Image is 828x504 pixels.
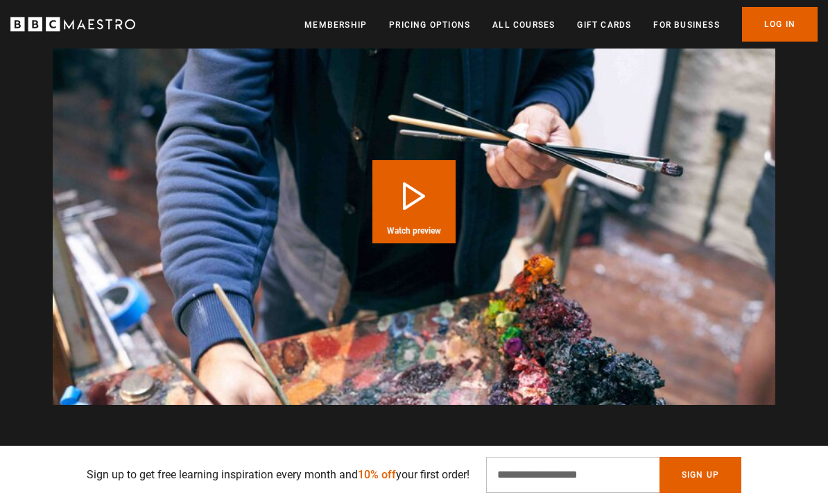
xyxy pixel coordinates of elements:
nav: Primary [304,7,818,42]
a: For business [653,18,719,32]
a: Membership [304,18,367,32]
span: 10% off [358,468,396,481]
span: Watch preview [387,227,441,235]
p: Sign up to get free learning inspiration every month and your first order! [87,467,469,483]
a: Pricing Options [389,18,470,32]
a: All Courses [492,18,555,32]
svg: BBC Maestro [10,14,135,35]
button: Play Course overview for Portrait Painting with Jonathan Yeo [372,160,456,243]
a: Log In [742,7,818,42]
a: Gift Cards [577,18,631,32]
button: Sign Up [659,457,741,493]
